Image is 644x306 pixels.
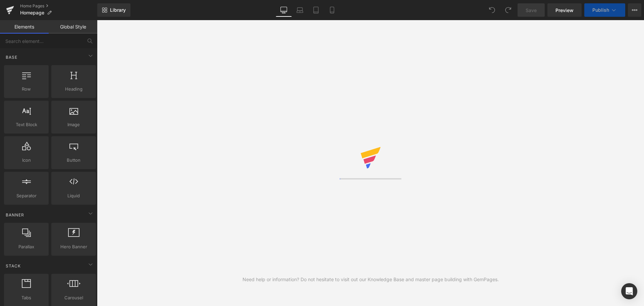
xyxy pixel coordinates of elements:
a: Desktop [276,3,292,17]
button: Redo [501,3,515,17]
span: Library [110,7,126,13]
span: Carousel [53,294,94,301]
a: Preview [547,3,582,17]
span: Separator [6,192,47,199]
span: Image [53,121,94,128]
span: Icon [6,157,47,164]
a: Home Pages [20,3,97,9]
span: Heading [53,86,94,93]
a: New Library [97,3,130,17]
span: Text Block [6,121,47,128]
span: Banner [5,212,25,218]
button: Publish [584,3,625,17]
span: Parallax [6,243,47,250]
span: Preview [555,7,574,14]
span: Tabs [6,294,47,301]
span: Liquid [53,192,94,199]
div: Need help or information? Do not hesitate to visit out our Knowledge Base and master page buildin... [243,276,499,283]
span: Button [53,157,94,164]
span: Save [526,7,537,14]
span: Hero Banner [53,243,94,250]
a: Laptop [292,3,308,17]
a: Tablet [308,3,324,17]
a: Global Style [49,20,97,34]
div: Open Intercom Messenger [621,283,637,299]
span: Homepage [20,10,44,15]
button: Undo [485,3,499,17]
span: Row [6,86,47,93]
span: Publish [592,7,609,13]
span: Base [5,54,18,60]
button: More [628,3,641,17]
span: Stack [5,263,21,269]
a: Mobile [324,3,340,17]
